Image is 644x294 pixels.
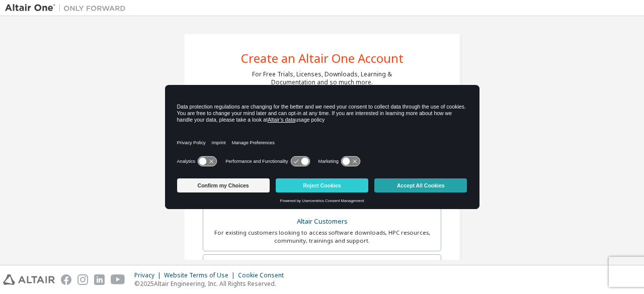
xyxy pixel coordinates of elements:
div: Cookie Consent [238,271,290,279]
img: facebook.svg [61,274,71,285]
div: Altair Customers [209,215,435,229]
img: instagram.svg [77,274,88,285]
div: Website Terms of Use [164,271,238,279]
div: For existing customers looking to access software downloads, HPC resources, community, trainings ... [209,229,435,245]
img: altair_logo.svg [3,274,55,285]
p: © 2025 Altair Engineering, Inc. All Rights Reserved. [134,279,290,288]
div: Privacy [134,271,164,279]
img: youtube.svg [111,274,125,285]
div: For Free Trials, Licenses, Downloads, Learning & Documentation and so much more. [252,70,392,86]
img: linkedin.svg [94,274,105,285]
div: Create an Altair One Account [241,52,404,64]
img: Altair One [5,3,131,13]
